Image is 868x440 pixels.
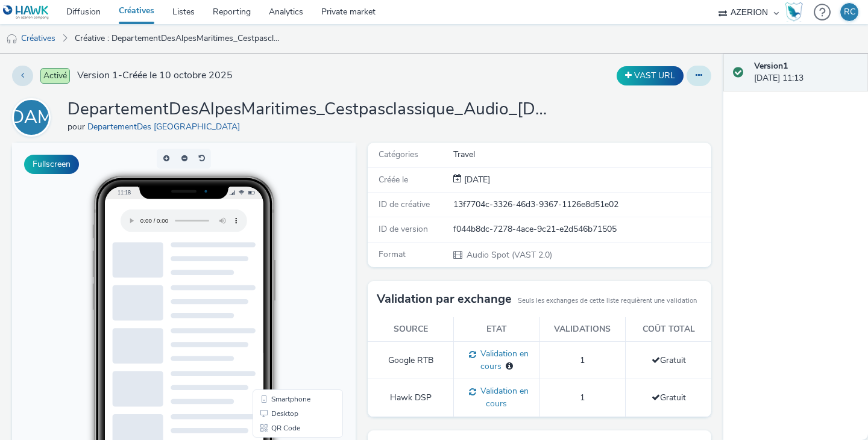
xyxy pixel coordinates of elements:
span: Validation en cours [476,348,529,372]
span: Audio Spot (VAST 2.0) [465,249,552,261]
span: ID de créative [379,199,430,210]
div: f044b8dc-7278-4ace-9c21-e2d546b71505 [453,223,710,235]
span: 11:18 [105,46,119,53]
div: DAM [11,101,52,134]
a: DAM [12,111,55,123]
span: Desktop [259,267,286,274]
span: ID de version [379,223,428,235]
strong: Version 1 [754,60,788,72]
span: Validation en cours [476,385,529,409]
h1: DepartementDesAlpesMaritimes_Cestpasclassique_Audio_[DATE] [68,98,550,121]
img: audio [6,33,18,45]
th: Etat [454,317,540,342]
span: Version 1 - Créée le 10 octobre 2025 [77,69,233,82]
span: Format [379,249,406,260]
small: Seuls les exchanges de cette liste requièrent une validation [518,296,697,306]
td: Google RTB [368,342,454,379]
img: Hawk Academy [785,2,803,22]
span: [DATE] [462,174,490,185]
span: Smartphone [259,253,298,260]
a: DepartementDes [GEOGRAPHIC_DATA] [87,121,245,132]
a: Hawk Academy [785,2,808,22]
span: 1 [580,392,585,403]
td: Hawk DSP [368,379,454,417]
li: Smartphone [243,249,329,264]
span: Gratuit [652,392,686,403]
li: Desktop [243,264,329,278]
button: VAST URL [617,66,684,85]
div: RC [844,3,855,21]
div: [DATE] 11:13 [754,60,858,85]
img: undefined Logo [3,5,49,20]
li: QR Code [243,278,329,293]
span: Activé [40,68,70,84]
span: Gratuit [652,355,686,366]
span: pour [68,121,87,132]
span: QR Code [259,282,288,289]
button: Fullscreen [24,155,79,174]
div: 13f7704c-3326-46d3-9367-1126e8d51e02 [453,199,710,211]
span: Créée le [379,174,408,185]
span: 1 [580,355,585,366]
div: Travel [453,149,710,161]
span: Catégories [379,149,418,160]
th: Validations [539,317,626,342]
div: Dupliquer la créative en un VAST URL [614,66,687,85]
div: Création 10 octobre 2025, 11:13 [462,174,490,186]
h3: Validation par exchange [377,290,512,308]
th: Coût total [626,317,712,342]
th: Source [368,317,454,342]
a: Créative : DepartementDesAlpesMaritimes_Cestpasclassique_Audio_[DATE] [69,24,286,53]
